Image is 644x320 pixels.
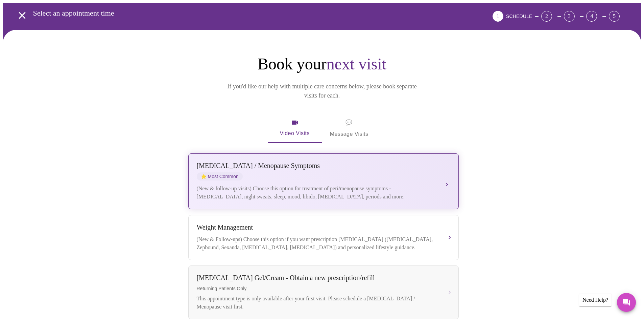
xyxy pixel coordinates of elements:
div: 5 [609,11,620,22]
span: next visit [327,55,386,73]
span: Returning Patients Only [197,286,437,291]
span: message [345,118,352,127]
div: (New & follow-up visits) Choose this option for treatment of peri/menopause symptoms - [MEDICAL_D... [197,185,437,201]
div: (New & Follow-ups) Choose this option if you want prescription [MEDICAL_DATA] ([MEDICAL_DATA], Ze... [197,235,437,252]
button: open drawer [12,5,32,25]
button: Weight Management(New & Follow-ups) Choose this option if you want prescription [MEDICAL_DATA] ([... [188,215,459,260]
h3: Select an appointment time [33,9,455,18]
div: This appointment type is only available after your first visit. Please schedule a [MEDICAL_DATA] ... [197,295,437,311]
button: Messages [617,293,636,312]
div: Need Help? [579,294,612,306]
div: 3 [564,11,575,22]
h1: Book your [187,54,457,74]
div: [MEDICAL_DATA] / Menopause Symptoms [197,162,437,170]
span: star [201,174,207,179]
span: Message Visits [330,118,368,139]
button: [MEDICAL_DATA] Gel/Cream - Obtain a new prescription/refillReturning Patients OnlyThis appointmen... [188,265,459,319]
div: 2 [541,11,552,22]
div: 1 [493,11,503,22]
button: [MEDICAL_DATA] / Menopause SymptomsstarMost Common(New & follow-up visits) Choose this option for... [188,153,459,209]
span: Video Visits [276,119,314,138]
div: Weight Management [197,223,437,231]
div: [MEDICAL_DATA] Gel/Cream - Obtain a new prescription/refill [197,274,437,282]
span: SCHEDULE [506,14,532,19]
span: Most Common [197,172,243,180]
p: If you'd like our help with multiple care concerns below, please book separate visits for each. [218,82,426,100]
div: 4 [586,11,597,22]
